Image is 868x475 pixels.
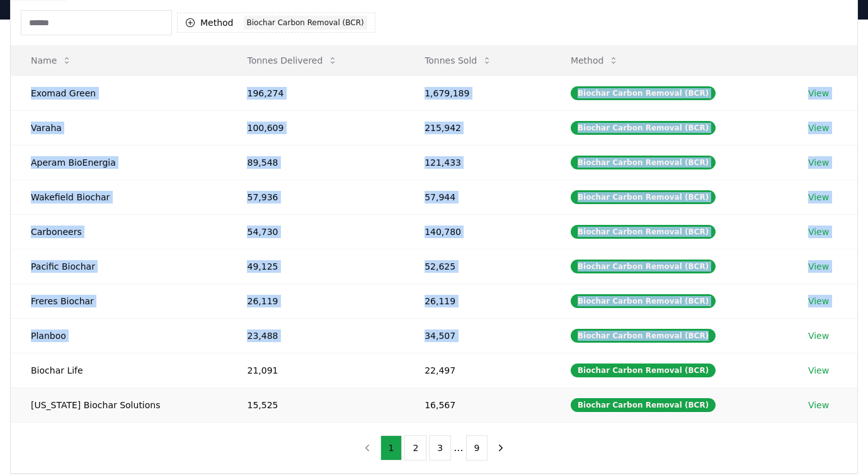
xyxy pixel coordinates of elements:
td: Exomad Green [11,76,227,110]
button: Tonnes Delivered [237,48,348,73]
div: Biochar Carbon Removal (BCR) [571,329,716,343]
a: View [808,329,829,342]
div: Biochar Carbon Removal (BCR) [571,156,716,169]
td: 57,944 [404,180,551,214]
button: 3 [429,435,451,461]
li: ... [454,440,463,455]
a: View [808,122,829,134]
button: next page [490,435,511,461]
td: Aperam BioEnergia [11,145,227,180]
td: Pacific Biochar [11,249,227,283]
td: Wakefield Biochar [11,180,227,214]
a: View [808,156,829,169]
td: 15,525 [227,387,404,422]
td: 21,091 [227,353,404,387]
div: Biochar Carbon Removal (BCR) [571,294,716,308]
div: Biochar Carbon Removal (BCR) [571,363,716,377]
button: MethodBiochar Carbon Removal (BCR) [177,13,375,33]
button: 2 [404,435,426,461]
td: 34,507 [404,318,551,353]
td: 196,274 [227,76,404,110]
td: Varaha [11,110,227,145]
a: View [808,399,829,411]
button: 1 [380,435,403,461]
td: 26,119 [227,283,404,318]
td: 215,942 [404,110,551,145]
td: 57,936 [227,180,404,214]
button: 9 [466,435,488,461]
td: [US_STATE] Biochar Solutions [11,387,227,422]
td: 54,730 [227,214,404,249]
td: 16,567 [404,387,551,422]
div: Biochar Carbon Removal (BCR) [571,190,716,204]
td: 140,780 [404,214,551,249]
div: Biochar Carbon Removal (BCR) [571,260,716,273]
div: Biochar Carbon Removal (BCR) [571,225,716,239]
td: Biochar Life [11,353,227,387]
button: Tonnes Sold [414,48,502,73]
button: Method [561,48,629,73]
td: Planboo [11,318,227,353]
td: 1,679,189 [404,76,551,110]
div: Biochar Carbon Removal (BCR) [571,398,716,412]
td: 52,625 [404,249,551,283]
a: View [808,260,829,273]
td: 22,497 [404,353,551,387]
a: View [808,87,829,100]
a: View [808,226,829,238]
div: Biochar Carbon Removal (BCR) [571,86,716,100]
a: View [808,295,829,307]
td: 100,609 [227,110,404,145]
td: 121,433 [404,145,551,180]
td: 89,548 [227,145,404,180]
div: Biochar Carbon Removal (BCR) [571,121,716,135]
a: View [808,191,829,203]
a: View [808,364,829,377]
td: Freres Biochar [11,283,227,318]
div: Biochar Carbon Removal (BCR) [244,16,367,30]
td: 26,119 [404,283,551,318]
td: 49,125 [227,249,404,283]
td: Carboneers [11,214,227,249]
button: Name [21,48,82,73]
td: 23,488 [227,318,404,353]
